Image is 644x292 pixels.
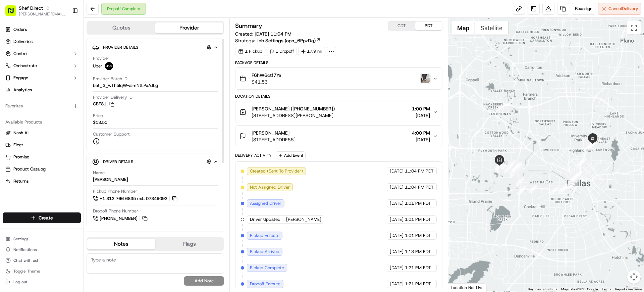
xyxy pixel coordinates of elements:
span: Created (Sent To Provider) [250,168,303,174]
span: Engage [13,75,28,81]
span: Nash AI [13,130,29,136]
span: Dropoff Enroute [250,281,280,287]
button: Fleet [3,140,81,150]
div: We're available if you need us! [30,71,92,76]
a: Deliveries [3,36,81,47]
div: 21 [569,175,577,183]
a: [PHONE_NUMBER] [93,215,149,222]
span: [DATE] [390,200,404,206]
span: 1:21 PM PDT [405,281,431,287]
div: 23 [573,171,582,179]
span: [DATE] [390,233,404,239]
img: uber-new-logo.jpeg [105,62,113,70]
span: Analytics [13,87,32,93]
span: 1:21 PM PDT [405,265,431,271]
button: Provider [155,22,223,33]
button: CDT [388,21,415,30]
button: Show street map [451,21,475,35]
span: Control [13,51,28,57]
span: [DATE] [390,168,404,174]
button: F6hW6ctf7Ya$41.53photo_proof_of_delivery image [235,68,442,89]
button: Chat with us! [3,256,81,265]
span: Orders [13,27,27,33]
span: Orchestrate [13,63,37,69]
a: 📗Knowledge Base [4,147,54,159]
span: API Documentation [63,150,108,157]
div: Favorites [3,101,81,111]
div: 6 [495,164,504,173]
span: • [56,122,58,128]
span: [DATE] [76,104,90,109]
button: Notifications [3,245,81,254]
a: Fleet [5,142,78,148]
span: Name [93,170,105,176]
div: Past conversations [7,87,45,93]
button: See all [104,86,122,94]
button: Keyboard shortcuts [528,287,557,292]
a: Orders [3,24,81,35]
span: [DATE] [390,184,404,190]
span: [DATE] [390,265,404,271]
span: Deliveries [13,39,33,45]
div: [PERSON_NAME] [93,177,128,183]
span: Knowledge Base [13,150,51,157]
div: 💻 [57,151,62,156]
span: [PERSON_NAME] [21,122,54,128]
div: Package Details [235,60,442,65]
a: Promise [5,154,78,160]
img: 1736555255976-a54dd68f-1ca7-489b-9aae-adbdc363a1c4 [13,104,19,110]
img: 1736555255976-a54dd68f-1ca7-489b-9aae-adbdc363a1c4 [13,123,19,128]
span: Customer Support [93,131,130,137]
img: 8571987876998_91fb9ceb93ad5c398215_72.jpg [14,64,26,76]
span: [DATE] [390,216,404,223]
span: Provider Details [103,45,138,50]
a: Product Catalog [5,166,78,172]
span: [PERSON_NAME][EMAIL_ADDRESS][DOMAIN_NAME] [19,11,67,17]
span: Pickup Arrived [250,249,279,255]
span: 1:13 PM PDT [405,249,431,255]
button: Nash AI [3,128,81,138]
span: 1:01 PM PDT [405,233,431,239]
h3: Summary [235,23,262,29]
span: Map data ©2025 Google [561,287,598,291]
a: Job Settings (opn_6PpzDq) [257,37,321,44]
span: $41.53 [252,79,281,85]
span: [DATE] [390,249,404,255]
div: 25 [584,142,593,151]
span: Pickup Enroute [250,233,279,239]
span: 11:04 PM PDT [405,168,434,174]
span: Created: [235,31,291,37]
button: CBF81 [93,101,114,107]
span: Pickup Phone Number [93,188,137,194]
img: 1736555255976-a54dd68f-1ca7-489b-9aae-adbdc363a1c4 [7,64,19,76]
span: F6hW6ctf7Ya [252,72,281,79]
a: Analytics [3,85,81,95]
span: Log out [13,279,27,285]
div: 1 Dropoff [267,47,297,56]
button: [PERSON_NAME][STREET_ADDRESS]4:00 PM[DATE] [235,126,442,147]
span: 1:01 PM PDT [405,200,431,206]
button: [PERSON_NAME] ([PHONE_NUMBER])[STREET_ADDRESS][PERSON_NAME]1:00 PM[DATE] [235,101,442,123]
div: Location Not Live [448,283,487,292]
div: Delivery Activity [235,153,272,158]
span: 1:00 PM [412,105,430,112]
span: Pylon [67,166,81,172]
span: [PERSON_NAME] ([PHONE_NUMBER]) [252,105,335,112]
span: Product Catalog [13,166,46,172]
button: Show satellite imagery [475,21,508,35]
span: Notifications [13,247,37,252]
span: Dropoff Phone Number [93,208,138,214]
span: Returns [13,178,29,184]
span: [STREET_ADDRESS] [252,136,296,143]
span: Reassign [575,6,592,12]
span: 11:04 PM PDT [405,184,434,190]
img: Wisdom Oko [7,98,17,111]
span: Chat with us! [13,258,38,263]
button: +1 312 766 6835 ext. 07349092 [93,195,178,202]
button: Shef Direct[PERSON_NAME][EMAIL_ADDRESS][DOMAIN_NAME] [3,3,69,19]
div: 18 [558,184,567,193]
button: Driver Details [92,156,218,167]
button: photo_proof_of_delivery image [421,74,430,83]
div: 12 [507,160,516,169]
button: Settings [3,234,81,244]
